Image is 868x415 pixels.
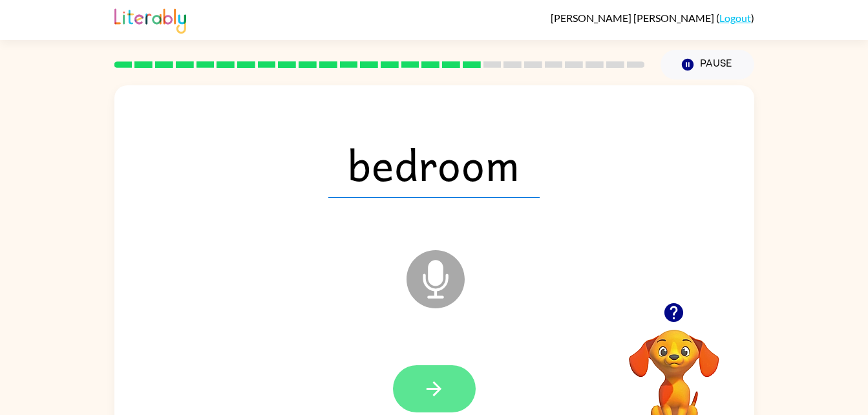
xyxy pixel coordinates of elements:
div: ( ) [551,12,754,24]
button: Pause [661,50,754,80]
span: [PERSON_NAME] [PERSON_NAME] [551,12,716,24]
span: bedroom [328,131,540,198]
a: Logout [719,12,751,24]
img: Literably [114,5,186,34]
